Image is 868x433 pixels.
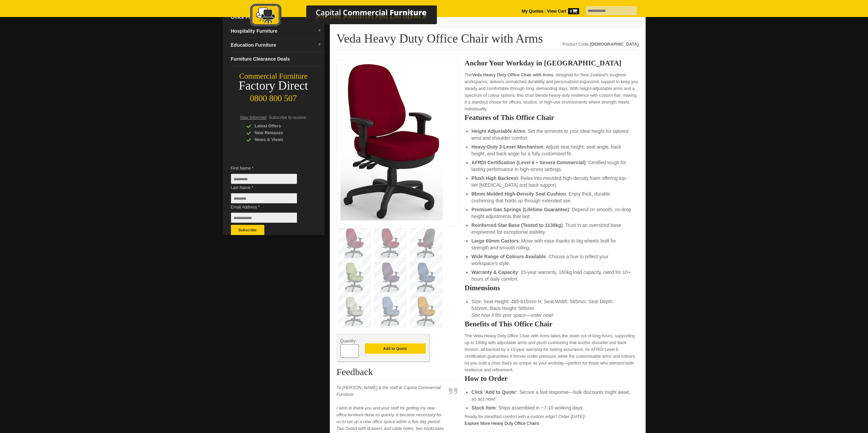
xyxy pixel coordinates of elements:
div: News & Views [246,136,311,143]
p: The Veda Heavy Duty Office Chair with Arms takes the strain out of long hours, supporting up to 1... [465,333,638,373]
li: : Move with ease thanks to big wheels built for strength and smooth rolling. [471,237,632,251]
a: Office Furnituredropdown [228,10,324,24]
span: Stay Informed [240,115,267,120]
li: : Secure a fast response—bulk discounts might await, so act now! [471,389,632,402]
a: Hospitality Furnituredropdown [228,24,324,38]
strong: Heavy-Duty 3-Lever Mechanism [471,144,543,150]
li: Size: Seat Height: 485-615mm H; Seat Width: 565mm; Seat Depth: 540mm; Back Height: 585mm [471,298,632,319]
strong: AFRDI Certification (Level 6 – Severe Commercial) [471,160,586,165]
em: See how it fits your space—order now! [471,312,553,318]
h1: Veda Heavy Duty Office Chair with Arms [337,32,639,49]
strong: Stock Item [471,405,496,411]
h2: Dimensions [465,284,638,291]
div: Latest Offers [246,123,311,129]
h2: Anchor Your Workday in [GEOGRAPHIC_DATA] [465,60,638,66]
span: Last Name * [231,184,307,191]
strong: Veda Heavy Duty Office Chair with Arms [472,73,554,77]
a: Explore More Heavy Duty Office Chairs [465,421,539,426]
li: : Certified tough for lasting performance in high-stress settings. [471,159,632,173]
li: : Relax into moulded high-density foam offering top-tier [MEDICAL_DATA] and back support. [471,175,632,188]
img: dropdown [318,43,322,47]
span: 0 [568,8,579,14]
button: Subscribe [231,225,264,235]
div: 0800 800 507 [223,90,324,103]
li: : 15-year warranty, 160kg load capacity, rated for 10+ hours of daily comfort. [471,269,632,282]
li: : Enjoy thick, durable cushioning that holds up through extended use. [471,190,632,204]
strong: [DEMOGRAPHIC_DATA] [590,42,638,47]
div: Factory Direct [223,81,324,91]
img: Veda Heavy Duty Office Chair with adjustable arms and plush high back. [340,63,443,220]
a: Capital Commercial Furniture Logo [231,3,470,30]
img: Capital Commercial Furniture Logo [231,3,470,28]
strong: Height Adjustable Arms [471,128,525,134]
h2: Features of This Office Chair [465,114,638,121]
li: : Depend on smooth, no-drop height adjustments that last. [471,206,632,220]
h2: How to Order [465,375,638,382]
strong: Large 60mm Castors [471,238,519,244]
li: : Ships assembled in ~7-10 working days. [471,404,632,411]
input: Email Address * [231,213,297,223]
strong: Click 'Add to Quote' [471,389,517,395]
h2: Feedback [337,367,459,380]
button: Add to Quote [365,343,426,354]
li: : Choose a hue to reflect your workspace’s style. [471,253,632,267]
input: First Name * [231,174,297,184]
a: View Cart0 [546,9,579,14]
li: : Adjust seat height, seat angle, back height, and back angle for a fully customised fit. [471,143,632,157]
div: Commercial Furniture [223,72,324,81]
div: New Releases [246,129,311,136]
a: Furniture Clearance Deals [228,52,324,66]
strong: 98mm Molded High-Density Seat Cushion [471,191,566,197]
span: First Name * [231,165,307,172]
strong: View Cart [547,9,579,14]
strong: Warranty & Capacity [471,269,518,275]
li: : Set the armrests to your ideal height for tailored wrist and shoulder comfort. [471,128,632,141]
p: Ready for steadfast comfort with a custom edge? Order [DATE]! [465,413,638,427]
p: The , designed for New Zealand’s toughest workspaces, delivers unmatched durability and personali... [465,72,638,112]
li: : Trust in an oversized base engineered for exceptional stability. [471,222,632,235]
span: Subscribe to receive: [269,115,307,120]
span: Email Address * [231,204,307,211]
h2: Benefits of This Office Chair [465,321,638,327]
strong: Plush High Backrest [471,175,518,181]
a: My Quotes [522,9,544,14]
input: Last Name * [231,193,297,203]
div: Product Code: [562,41,638,48]
strong: Wide Range of Colours Available [471,254,546,259]
a: Education Furnituredropdown [228,38,324,52]
strong: Premium Gas Springs (Lifetime Guarantee) [471,207,569,212]
strong: Reinforced Star Base (Tested to 1130kg) [471,222,562,228]
span: Quantity: [340,339,357,343]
